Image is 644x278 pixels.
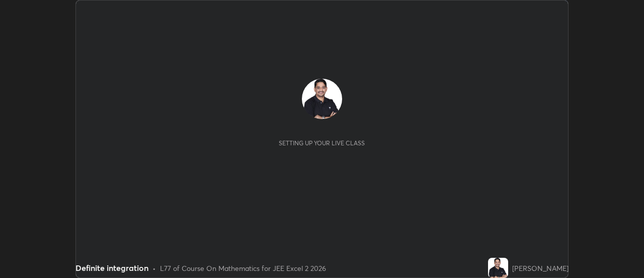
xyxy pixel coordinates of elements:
img: 8c6bbdf08e624b6db9f7afe2b3930918.jpg [302,79,342,119]
div: [PERSON_NAME] [512,263,569,273]
div: • [152,263,156,273]
div: L77 of Course On Mathematics for JEE Excel 2 2026 [160,263,326,273]
div: Setting up your live class [279,139,365,147]
div: Definite integration [75,262,148,274]
img: 8c6bbdf08e624b6db9f7afe2b3930918.jpg [488,258,508,278]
